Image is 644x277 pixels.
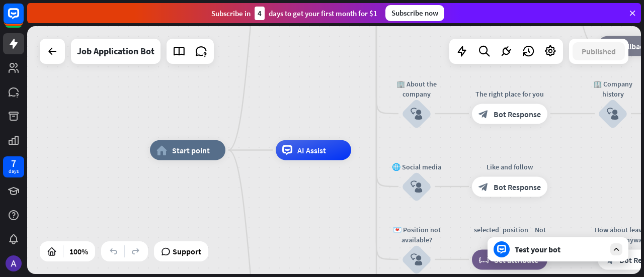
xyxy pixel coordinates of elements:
div: 100% [66,243,91,259]
span: Bot Response [494,109,541,119]
div: 🏢 About the company [386,78,447,99]
i: block_user_input [411,180,423,193]
div: Test your bot [515,244,605,254]
span: Bot Response [494,181,541,192]
a: 7 days [3,156,24,177]
button: Published [573,42,625,60]
div: 4 [255,7,265,20]
i: block_user_input [411,253,423,265]
i: block_set_attribute [478,254,489,264]
div: selected_position = Not available [464,224,555,244]
div: days [9,168,19,175]
div: Job Application Bot [77,39,154,64]
div: Subscribe now [385,5,444,21]
span: AI Assist [297,145,326,155]
div: 🌐 Social media [386,161,447,171]
div: Like and follow [464,161,555,171]
span: Set attribute [494,254,538,264]
div: 7 [11,159,16,168]
i: block_bot_response [478,109,489,119]
div: The right place for you [464,88,555,99]
div: 💌 Position not available? [386,224,447,244]
span: Support [173,243,201,259]
i: block_user_input [607,108,619,120]
i: home_2 [156,145,167,155]
i: block_bot_response [604,254,614,264]
div: Subscribe in days to get your first month for $1 [211,7,377,20]
div: 🏢 Company history [583,78,643,99]
button: Open LiveChat chat widget [8,4,38,34]
i: block_user_input [411,108,423,120]
i: block_bot_response [478,181,489,192]
span: Start point [172,145,210,155]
